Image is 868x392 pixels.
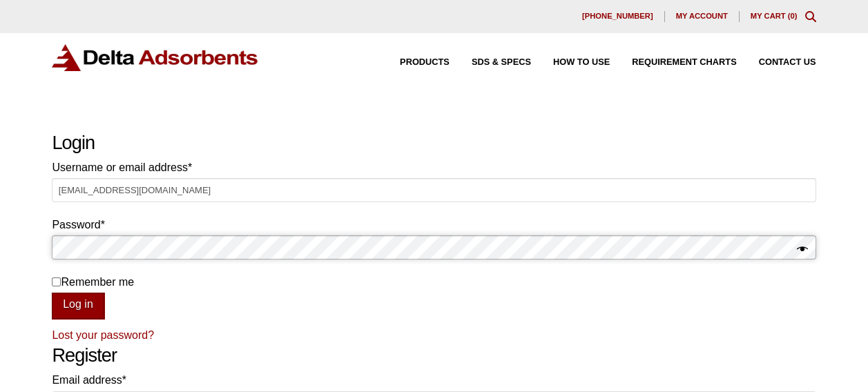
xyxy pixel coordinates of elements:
[472,58,531,67] span: SDS & SPECS
[378,58,450,67] a: Products
[52,215,816,234] label: Password
[790,12,794,20] span: 0
[759,58,816,67] span: Contact Us
[737,58,816,67] a: Contact Us
[450,58,531,67] a: SDS & SPECS
[797,240,808,259] button: Show password
[52,44,259,71] img: Delta Adsorbents
[61,276,134,288] span: Remember me
[400,58,450,67] span: Products
[52,293,104,319] button: Log in
[676,12,728,20] span: My account
[52,329,154,341] a: Lost your password?
[610,58,736,67] a: Requirement Charts
[531,58,610,67] a: How to Use
[52,344,816,367] h2: Register
[52,371,816,389] label: Email address
[52,158,816,177] label: Username or email address
[751,12,798,20] a: My Cart (0)
[571,11,665,22] a: [PHONE_NUMBER]
[665,11,740,22] a: My account
[582,12,653,20] span: [PHONE_NUMBER]
[52,132,816,155] h2: Login
[805,11,816,22] div: Toggle Modal Content
[632,58,736,67] span: Requirement Charts
[52,277,61,286] input: Remember me
[553,58,610,67] span: How to Use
